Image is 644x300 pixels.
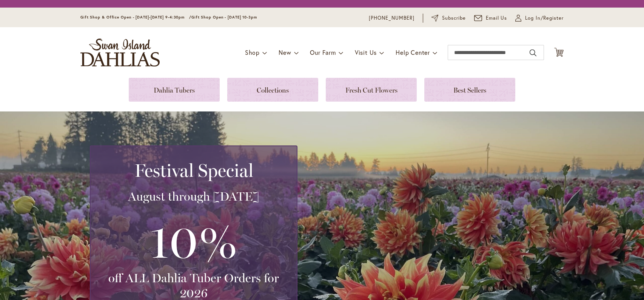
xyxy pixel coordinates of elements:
a: Log In/Register [515,14,564,22]
span: Gift Shop & Office Open - [DATE]-[DATE] 9-4:30pm / [80,15,191,20]
span: Shop [245,48,260,56]
span: New [279,48,291,56]
span: Gift Shop Open - [DATE] 10-3pm [191,15,257,20]
a: Subscribe [431,14,466,22]
h3: August through [DATE] [100,189,288,204]
span: Email Us [486,14,507,22]
a: [PHONE_NUMBER] [369,14,414,22]
span: Visit Us [355,48,377,56]
h3: 10% [100,212,288,271]
a: store logo [80,39,160,66]
button: Search [530,47,536,59]
span: Log In/Register [525,14,564,22]
a: Email Us [474,14,507,22]
span: Our Farm [310,48,336,56]
span: Help Center [396,48,430,56]
h2: Festival Special [100,160,288,181]
span: Subscribe [442,14,466,22]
